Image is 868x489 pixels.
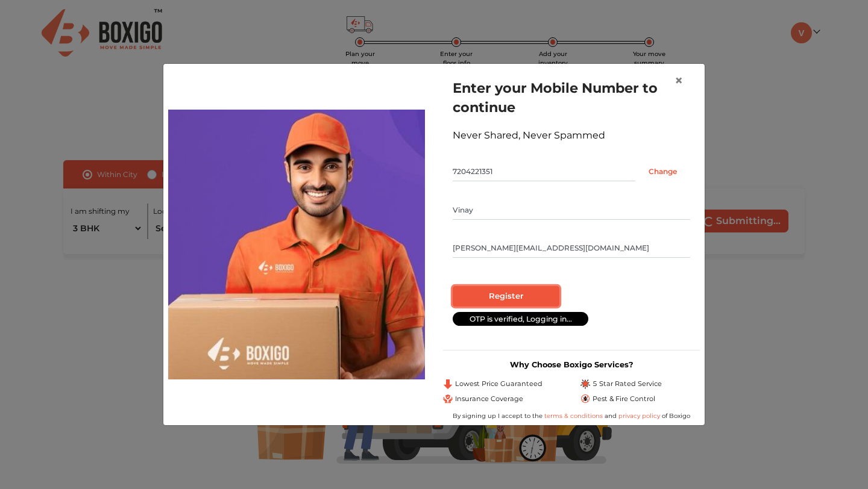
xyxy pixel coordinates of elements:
input: Email Id [453,238,690,258]
a: terms & conditions [544,412,605,420]
span: 5 Star Rated Service [593,379,662,389]
input: Change [635,162,690,181]
img: relocation-img [168,110,425,379]
input: Your Name [453,201,690,220]
a: privacy policy [617,412,662,420]
button: Close [665,64,693,98]
h1: Enter your Mobile Number to continue [453,78,690,117]
span: × [675,72,683,89]
h3: Why Choose Boxigo Services? [443,360,700,369]
div: OTP is verified, Logging in... [453,312,588,326]
div: By signing up I accept to the and of Boxigo [443,411,700,420]
div: Never Shared, Never Spammed [453,128,690,143]
input: Mobile No [453,162,635,181]
span: Lowest Price Guaranteed [455,379,542,389]
span: Insurance Coverage [455,394,523,404]
input: Register [453,286,559,307]
span: Pest & Fire Control [593,394,655,404]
